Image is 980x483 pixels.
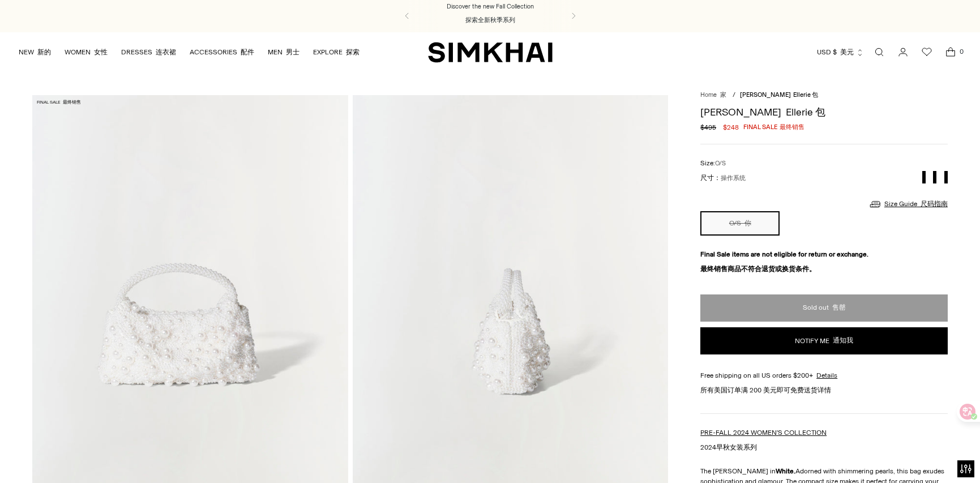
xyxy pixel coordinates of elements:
font: 美元 [840,48,854,56]
a: PRE-FALL 2024 WOMEN'S COLLECTION2024早秋女装系列 [700,429,827,451]
span: 操作系统 [721,174,746,182]
span: $248 [723,122,739,132]
strong: White. [776,467,795,475]
button: USD $ 美元 [817,40,864,65]
s: $495 [700,122,716,132]
div: / [733,91,735,100]
nav: breadcrumbs [700,91,948,100]
a: Open search modal [868,41,891,63]
a: Discover the new Fall Collection探索全新秋季系列 [447,2,534,30]
span: 0 [956,46,966,57]
a: Wishlist [915,41,938,63]
a: Home 家 [700,91,726,99]
a: ACCESSORIES 配件 [190,40,254,65]
strong: Final Sale items are not eligible for return or exchange. [700,250,868,273]
a: SIMKHAI [428,41,553,63]
font: 家 [720,91,726,99]
font: 你 [744,219,751,227]
button: Notify me 通知我 [700,327,948,354]
button: O/S [700,211,780,236]
font: Ellerie 包 [793,91,818,99]
font: 最终销售商品不符合退货或换货条件。 [700,265,816,273]
a: Size Guide 尺码指南 [868,197,948,211]
span: O/S [715,160,726,167]
font: 2024早秋女装系列 [700,443,757,451]
h1: [PERSON_NAME] [700,107,948,117]
a: NEW 新的 [19,40,51,65]
h3: Discover the new Fall Collection [447,2,534,30]
a: Details [816,370,837,381]
font: 通知我 [833,336,853,344]
a: Go to the account page [892,41,914,63]
label: Size: [700,158,746,188]
div: Free shipping on all US orders $200+ [700,370,948,400]
span: [PERSON_NAME] [740,91,818,99]
font: 所有美国订单满 200 美元即可免费送货详情 [700,386,831,394]
a: Open cart modal [939,41,962,63]
a: EXPLORE 探索 [313,40,360,65]
font: 尺码指南 [921,200,948,208]
a: DRESSES 连衣裙 [121,40,176,65]
font: 尺寸： [700,174,746,182]
font: 探索全新秋季系列 [465,16,515,24]
a: WOMEN 女性 [65,40,108,65]
a: MEN 男士 [268,40,299,65]
font: Ellerie 包 [786,106,825,118]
